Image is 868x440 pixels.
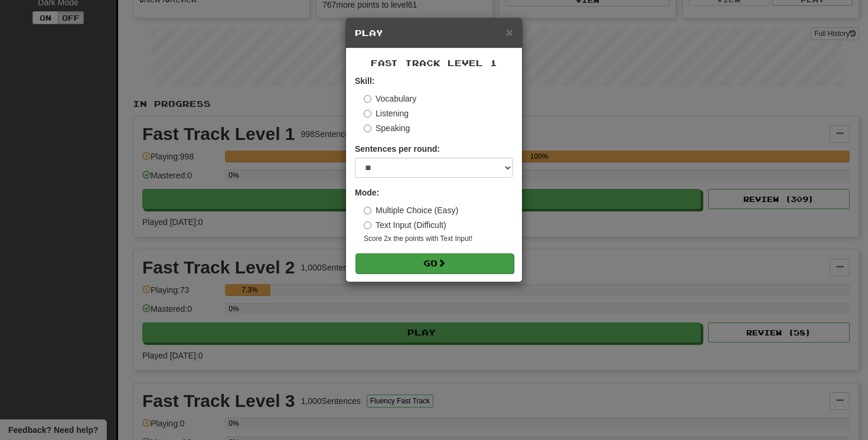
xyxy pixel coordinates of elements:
[364,107,409,119] label: Listening
[355,188,379,197] strong: Mode:
[355,253,514,273] button: Go
[364,110,371,118] input: Listening
[364,219,446,231] label: Text Input (Difficult)
[364,125,371,132] input: Speaking
[506,26,513,38] button: Close
[364,93,416,105] label: Vocabulary
[355,143,440,155] label: Sentences per round:
[364,122,410,134] label: Speaking
[355,76,374,86] strong: Skill:
[506,25,513,39] span: ×
[355,27,513,39] h5: Play
[364,207,371,214] input: Multiple Choice (Easy)
[364,95,371,103] input: Vocabulary
[364,204,458,216] label: Multiple Choice (Easy)
[364,221,371,229] input: Text Input (Difficult)
[364,234,513,244] small: Score 2x the points with Text Input !
[371,58,497,68] span: Fast Track Level 1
